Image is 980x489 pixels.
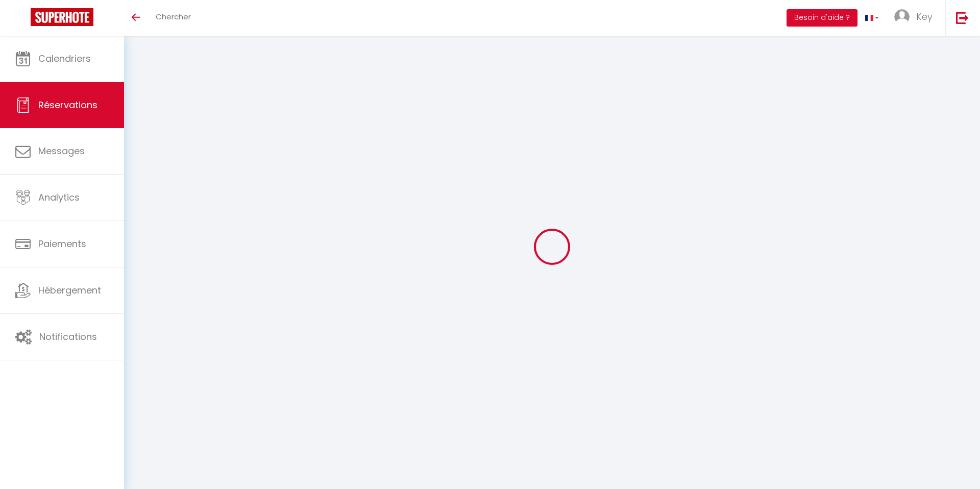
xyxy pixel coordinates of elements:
[956,11,969,24] img: logout
[38,99,97,111] span: Réservations
[31,8,93,26] img: Super Booking
[787,9,857,27] button: Besoin d'aide ?
[38,237,86,250] span: Paiements
[156,11,191,22] span: Chercher
[38,52,91,65] span: Calendriers
[916,10,933,23] span: Key
[39,330,97,343] span: Notifications
[38,144,85,157] span: Messages
[38,284,101,297] span: Hébergement
[38,191,80,204] span: Analytics
[894,9,910,25] img: ...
